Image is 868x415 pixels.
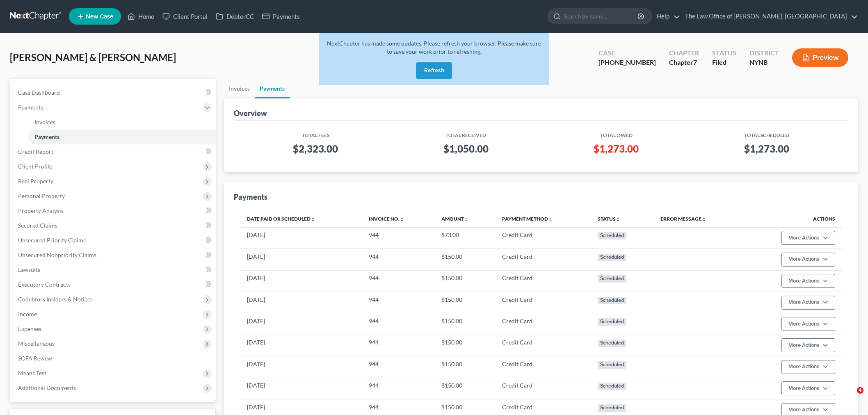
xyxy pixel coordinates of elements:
[212,9,258,24] a: DebtorCC
[496,356,591,378] td: Credit Card
[653,9,680,24] a: Help
[362,356,435,378] td: 944
[18,163,52,170] span: Client Profile
[548,142,685,155] h3: $1,273.00
[362,335,435,356] td: 944
[11,85,216,100] a: Case Dashboard
[598,58,656,67] div: [PHONE_NUMBER]
[397,142,535,155] h3: $1,050.00
[712,58,736,67] div: Filed
[369,216,404,222] a: Invoice No.unfold_more
[781,381,835,395] button: More Actions
[742,211,842,227] th: Actions
[34,119,55,125] span: Invoices
[240,127,391,139] th: Total Fees
[240,249,362,270] td: [DATE]
[541,127,692,139] th: Total Owed
[362,249,435,270] td: 944
[435,249,496,270] td: $150.00
[362,292,435,313] td: 944
[18,148,53,155] span: Credit Report
[234,192,267,202] div: Payments
[391,127,541,139] th: Total Received
[18,384,76,391] span: Additional Documents
[435,313,496,335] td: $150.00
[598,232,627,239] div: Scheduled
[496,313,591,335] td: Credit Card
[18,340,55,347] span: Miscellaneous
[18,281,71,288] span: Executory Contracts
[681,9,858,24] a: The Law Office of [PERSON_NAME], [GEOGRAPHIC_DATA]
[598,318,627,326] div: Scheduled
[247,142,384,155] h3: $2,323.00
[18,310,37,317] span: Income
[749,48,779,58] div: District
[598,383,627,390] div: Scheduled
[669,58,699,67] div: Chapter
[792,48,848,67] button: Preview
[247,216,315,222] a: Date Paid or Scheduledunfold_more
[781,360,835,374] button: More Actions
[240,227,362,249] td: [DATE]
[435,356,496,378] td: $150.00
[701,217,706,222] i: unfold_more
[496,227,591,249] td: Credit Card
[240,313,362,335] td: [DATE]
[598,254,627,261] div: Scheduled
[362,270,435,292] td: 944
[781,296,835,310] button: More Actions
[11,218,216,233] a: Secured Claims
[781,274,835,288] button: More Actions
[311,217,315,222] i: unfold_more
[18,296,93,303] span: Codebtors Insiders & Notices
[502,216,553,222] a: Payment Methodunfold_more
[234,108,267,118] div: Overview
[18,266,40,273] span: Lawsuits
[496,270,591,292] td: Credit Card
[362,378,435,399] td: 944
[258,9,304,24] a: Payments
[18,237,86,244] span: Unsecured Priority Claims
[698,142,836,155] h3: $1,273.00
[496,378,591,399] td: Credit Card
[11,277,216,292] a: Executory Contracts
[10,51,176,63] span: [PERSON_NAME] & [PERSON_NAME]
[18,89,60,96] span: Case Dashboard
[781,338,835,352] button: More Actions
[598,297,627,304] div: Scheduled
[18,325,41,332] span: Expenses
[496,249,591,270] td: Credit Card
[781,253,835,267] button: More Actions
[435,227,496,249] td: $73.00
[598,340,627,347] div: Scheduled
[598,404,627,412] div: Scheduled
[11,233,216,248] a: Unsecured Priority Claims
[598,361,627,369] div: Scheduled
[781,317,835,331] button: More Actions
[86,14,113,20] span: New Case
[327,40,541,55] span: NextChapter has made some updates. Please refresh your browser. Please make sure to save your wor...
[400,217,404,222] i: unfold_more
[598,275,627,283] div: Scheduled
[11,203,216,218] a: Property Analysis
[11,262,216,277] a: Lawsuits
[693,58,697,66] span: 7
[240,356,362,378] td: [DATE]
[669,48,699,58] div: Chapter
[598,216,621,222] a: Statusunfold_more
[255,79,290,98] a: Payments
[123,9,158,24] a: Home
[11,248,216,262] a: Unsecured Nonpriority Claims
[496,335,591,356] td: Credit Card
[240,335,362,356] td: [DATE]
[712,48,736,58] div: Status
[435,335,496,356] td: $150.00
[548,217,553,222] i: unfold_more
[18,355,52,362] span: SOFA Review
[464,217,469,222] i: unfold_more
[18,207,64,214] span: Property Analysis
[240,270,362,292] td: [DATE]
[18,104,43,111] span: Payments
[28,115,216,130] a: Invoices
[240,378,362,399] td: [DATE]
